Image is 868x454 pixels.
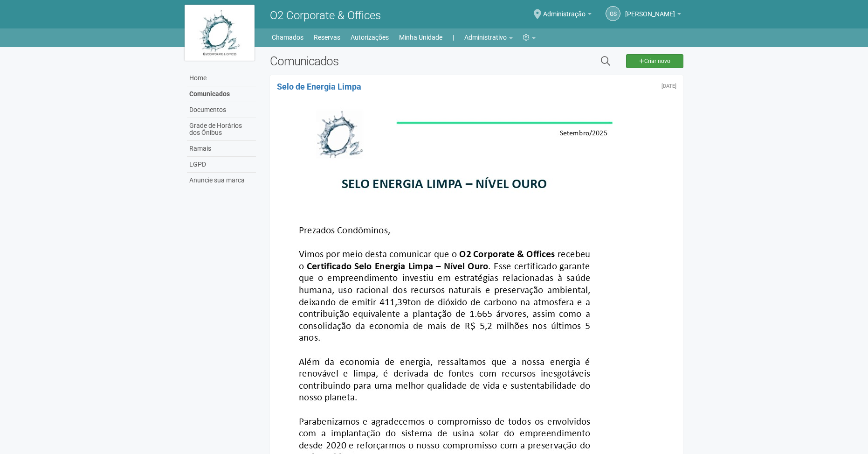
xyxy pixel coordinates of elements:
[351,31,389,44] a: Autorizações
[272,31,303,44] a: Chamados
[185,5,255,61] img: logo.jpg
[187,118,256,141] a: Grade de Horários dos Ônibus
[187,86,256,102] a: Comunicados
[661,84,676,89] div: Quarta-feira, 3 de setembro de 2025 às 20:25
[523,31,536,44] a: Configurações
[314,31,340,44] a: Reservas
[270,54,505,68] h2: Comunicados
[187,157,256,173] a: LGPD
[464,31,513,44] a: Administrativo
[187,70,256,86] a: Home
[626,54,683,68] a: Criar novo
[187,141,256,157] a: Ramais
[625,12,681,19] a: [PERSON_NAME]
[277,82,361,91] a: Selo de Energia Limpa
[187,173,256,188] a: Anuncie sua marca
[399,31,442,44] a: Minha Unidade
[270,9,381,22] span: O2 Corporate & Offices
[187,102,256,118] a: Documentos
[543,12,592,19] a: Administração
[453,31,454,44] a: |
[543,1,586,18] span: Administração
[625,1,675,18] span: Gabriela Souza
[606,6,620,21] a: GS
